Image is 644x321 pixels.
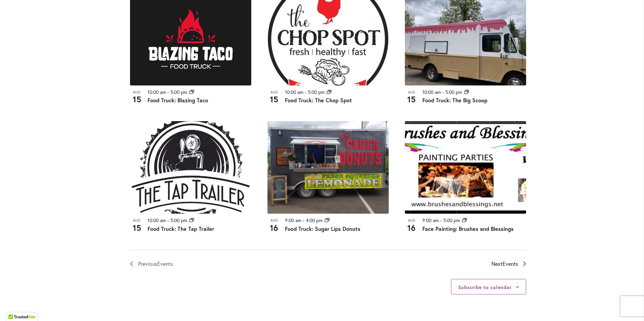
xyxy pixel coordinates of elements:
iframe: Launch Accessibility Center [5,297,24,316]
a: Food Truck: The Tap Trailer [148,225,214,232]
span: Aug [267,218,281,223]
span: - [303,217,304,223]
span: Aug [130,218,143,223]
time: 9:00 am [285,217,301,223]
span: Aug [405,90,418,95]
time: 5:00 pm [308,89,325,95]
button: Subscribe to calendar [458,284,512,290]
span: Aug [267,90,281,95]
a: Face Painting: Brushes and Blessings [422,225,514,232]
span: 16 [405,222,418,234]
span: Events [503,260,518,267]
a: Food Truck: The Chop Spot [285,97,352,104]
span: 15 [130,222,143,234]
a: Food Truck: The Big Scoop [422,97,487,104]
time: 10:00 am [422,89,441,95]
a: Food Truck: Blazing Taco [148,97,208,104]
span: 15 [405,94,418,105]
time: 4:00 pm [306,217,323,223]
span: 15 [267,94,281,105]
span: 16 [267,222,281,234]
img: Brushes and Blessings – Face Painting [405,121,526,214]
span: Events [157,260,173,267]
time: 10:00 am [148,89,166,95]
a: Next Events [491,259,526,268]
span: - [305,89,307,95]
img: Food Truck: Sugar Lips Apple Cider Donuts [267,121,389,214]
time: 9:00 am [422,217,439,223]
time: 5:00 pm [445,89,462,95]
span: - [442,89,444,95]
time: 5:00 pm [443,217,460,223]
span: - [167,217,169,223]
span: Aug [405,218,418,223]
time: 10:00 am [148,217,166,223]
time: 5:00 pm [170,89,187,95]
span: Next [491,259,518,268]
a: Previous Events [130,259,173,268]
span: Previous [138,259,173,268]
span: - [167,89,169,95]
a: Food Truck: Sugar Lips Donuts [285,225,360,232]
span: - [440,217,442,223]
span: 15 [130,94,143,105]
time: 5:00 pm [170,217,187,223]
img: Food Truck: The Tap Trailer [130,121,251,214]
span: Aug [130,90,143,95]
time: 10:00 am [285,89,303,95]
